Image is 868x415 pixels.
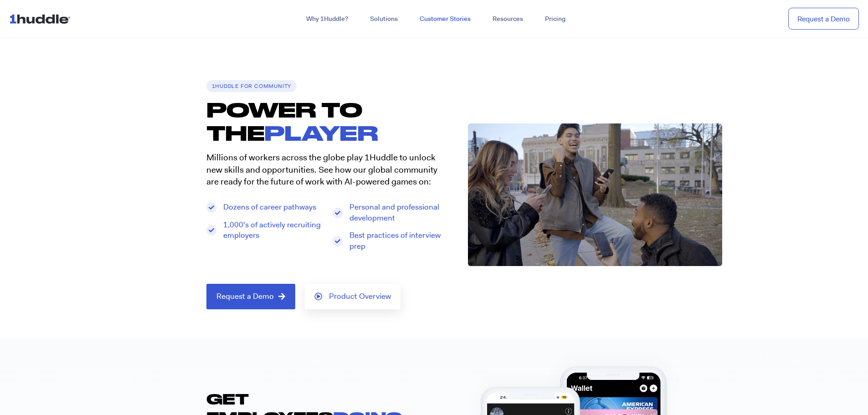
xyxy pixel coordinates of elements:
[347,230,450,252] span: Best practices of interview prep
[206,80,297,92] h6: 1Huddle for Community
[221,202,316,213] span: Dozens of career pathways
[9,10,74,27] img: ...
[295,11,359,27] a: Why 1Huddle?
[206,152,450,188] p: Millions of workers across the globe play 1Huddle to unlock new skills and opportunities. See how...
[329,292,391,301] span: Product Overview
[409,11,482,27] a: Customer Stories
[534,11,576,27] a: Pricing
[359,11,409,27] a: Solutions
[482,11,534,27] a: Resources
[347,202,450,224] span: Personal and professional development
[264,121,378,144] font: PLAYER
[206,284,295,309] a: Request a Demo
[788,8,859,30] a: Request a Demo
[221,220,324,241] span: 1,000's of actively recruiting employers
[206,98,459,145] h1: POWER TO THE
[216,292,274,301] span: Request a Demo
[305,284,401,309] a: Product Overview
